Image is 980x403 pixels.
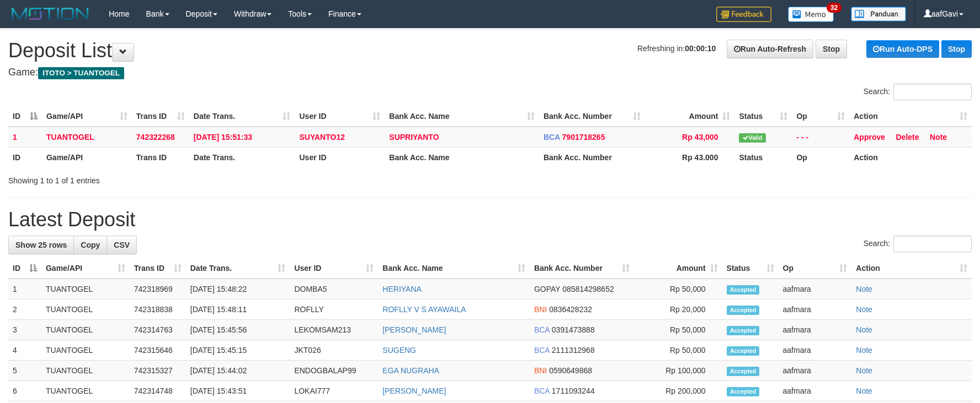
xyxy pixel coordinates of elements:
th: Bank Acc. Name: activate to sort column ascending [385,106,539,127]
th: Amount: activate to sort column ascending [645,106,735,127]
td: 2 [8,299,41,320]
span: GOPAY [534,285,560,293]
td: 5 [8,361,41,381]
span: BCA [544,133,560,141]
td: Rp 50,000 [634,340,722,361]
td: aafmara [779,340,852,361]
th: Bank Acc. Number: activate to sort column ascending [530,258,634,279]
span: Accepted [727,346,760,356]
span: 742322268 [136,133,175,141]
td: 1 [8,127,42,148]
th: Bank Acc. Name [385,147,539,167]
label: Search: [864,236,972,252]
th: Action: activate to sort column ascending [849,106,972,127]
img: MOTION_logo.png [8,6,92,22]
a: EGA NUGRAHA [382,366,439,375]
img: Feedback.jpg [716,7,771,22]
th: Action [849,147,972,167]
span: Copy 0391473888 to clipboard [552,325,595,334]
span: ITOTO > TUANTOGEL [38,67,124,79]
th: User ID [295,147,385,167]
strong: 00:00:10 [685,44,716,53]
td: 3 [8,320,41,340]
th: Game/API [42,147,132,167]
td: 742314763 [130,320,186,340]
a: Run Auto-DPS [866,40,939,58]
span: BCA [534,386,550,395]
th: Bank Acc. Name: activate to sort column ascending [378,258,530,279]
th: Trans ID: activate to sort column ascending [132,106,189,127]
th: ID [8,147,42,167]
td: 1 [8,279,41,299]
th: Trans ID: activate to sort column ascending [130,258,186,279]
td: TUANTOGEL [41,340,130,361]
td: TUANTOGEL [41,361,130,381]
a: Note [856,386,872,395]
h1: Deposit List [8,40,972,62]
td: 742315646 [130,340,186,361]
td: - - - [792,127,849,148]
th: Action: activate to sort column ascending [851,258,972,279]
th: Game/API: activate to sort column ascending [41,258,130,279]
th: Date Trans. [189,147,295,167]
a: Note [856,285,872,293]
a: Note [856,325,872,334]
th: Status: activate to sort column ascending [734,106,792,127]
td: Rp 200,000 [634,381,722,401]
td: TUANTOGEL [41,381,130,401]
td: TUANTOGEL [41,279,130,299]
td: 742318838 [130,299,186,320]
img: Button%20Memo.svg [788,7,834,22]
span: BNI [534,366,547,375]
input: Search: [893,236,972,252]
td: 742314748 [130,381,186,401]
span: Accepted [727,285,760,295]
span: SUYANTO12 [299,133,344,141]
th: ID: activate to sort column descending [8,106,42,127]
span: Valid transaction [739,133,765,143]
a: Stop [816,40,847,58]
span: Accepted [727,326,760,335]
td: aafmara [779,279,852,299]
td: TUANTOGEL [41,320,130,340]
td: Rp 100,000 [634,361,722,381]
a: Note [856,346,872,355]
td: aafmara [779,361,852,381]
td: TUANTOGEL [41,299,130,320]
a: SUGENG [382,346,416,355]
span: Accepted [727,367,760,376]
span: Accepted [727,306,760,315]
span: CSV [114,241,130,249]
td: JKT026 [290,340,378,361]
td: [DATE] 15:48:11 [186,299,290,320]
th: Date Trans.: activate to sort column ascending [186,258,290,279]
td: TUANTOGEL [42,127,132,148]
label: Search: [864,84,972,100]
td: Rp 50,000 [634,320,722,340]
td: ROFLLY [290,299,378,320]
td: LEKOMSAM213 [290,320,378,340]
a: Run Auto-Refresh [727,40,813,58]
a: Note [856,366,872,375]
td: Rp 50,000 [634,279,722,299]
td: [DATE] 15:44:02 [186,361,290,381]
a: Approve [854,133,885,141]
h4: Game: [8,67,972,78]
td: LOKAI777 [290,381,378,401]
span: Accepted [727,387,760,396]
img: panduan.png [851,7,906,21]
th: Op: activate to sort column ascending [792,106,849,127]
td: [DATE] 15:43:51 [186,381,290,401]
th: Bank Acc. Number [539,147,645,167]
td: [DATE] 15:48:22 [186,279,290,299]
a: Note [930,133,947,141]
th: Op [792,147,849,167]
th: Amount: activate to sort column ascending [634,258,722,279]
span: Copy [81,241,100,249]
a: SUPRIYANTO [389,133,439,141]
a: CSV [106,236,137,254]
span: 32 [827,3,841,13]
span: BCA [534,346,550,355]
th: User ID: activate to sort column ascending [290,258,378,279]
h1: Latest Deposit [8,209,972,231]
